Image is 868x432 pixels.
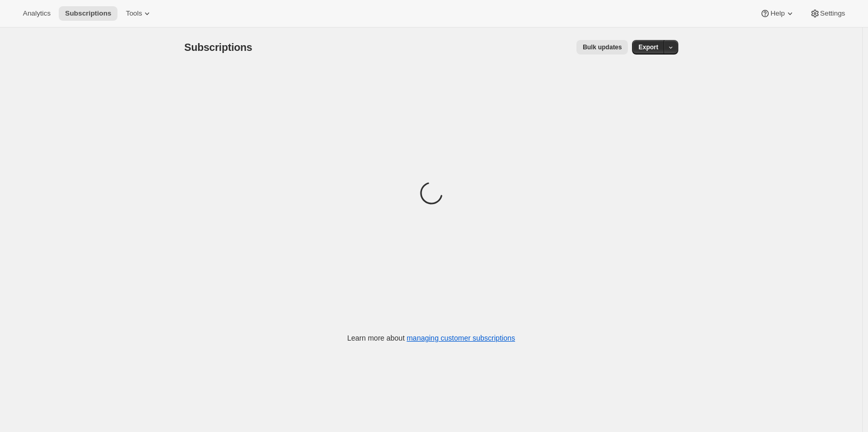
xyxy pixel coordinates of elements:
[770,9,784,18] span: Help
[185,42,253,53] span: Subscriptions
[406,334,515,342] a: managing customer subscriptions
[576,40,628,55] button: Bulk updates
[583,43,622,51] span: Bulk updates
[59,6,117,21] button: Subscriptions
[126,9,142,18] span: Tools
[120,6,159,21] button: Tools
[65,9,111,18] span: Subscriptions
[754,6,801,21] button: Help
[632,40,664,55] button: Export
[804,6,851,21] button: Settings
[23,9,50,18] span: Analytics
[638,43,658,51] span: Export
[17,6,57,21] button: Analytics
[820,9,845,18] span: Settings
[347,333,515,343] p: Learn more about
